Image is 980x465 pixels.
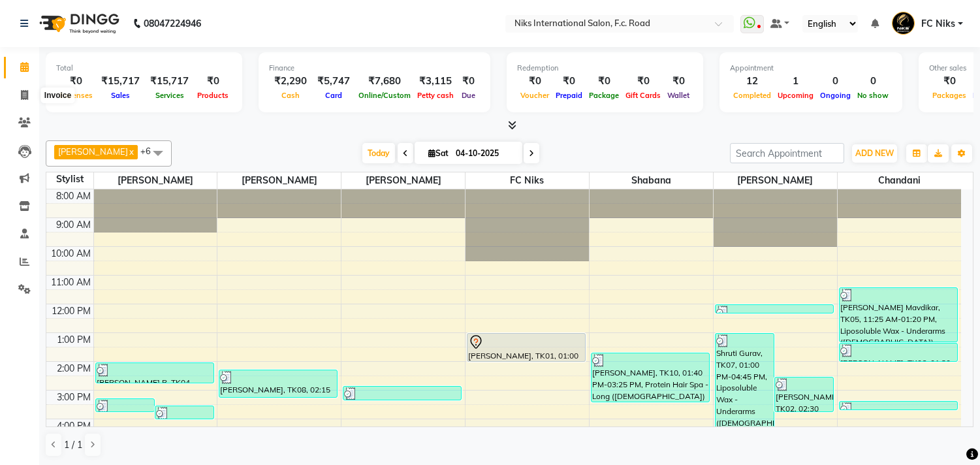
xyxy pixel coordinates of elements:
span: Cash [278,91,303,100]
span: Upcoming [774,91,817,100]
div: ₹0 [929,74,970,89]
div: Redemption [517,63,693,74]
div: 3:00 PM [54,391,93,404]
div: 2:00 PM [54,362,93,376]
span: Online/Custom [355,91,414,100]
div: ₹0 [194,74,232,89]
div: 12 [730,74,774,89]
div: ₹2,290 [269,74,312,89]
div: 1 [774,74,817,89]
span: Gift Cards [622,91,664,100]
div: ₹0 [457,74,480,89]
span: Petty cash [414,91,457,100]
span: Services [152,91,187,100]
div: [PERSON_NAME], TK08, 03:15 PM-03:45 PM, Haircut - Basic Haicut ([DEMOGRAPHIC_DATA]) (₹399) [96,399,154,411]
div: Finance [269,63,480,74]
b: 08047224946 [144,5,201,42]
div: 9:00 AM [54,218,93,232]
img: FC Niks [892,12,915,35]
div: 1:00 PM [54,333,93,347]
div: 4:00 PM [54,419,93,433]
div: [PERSON_NAME], TK06, 01:20 PM-02:00 PM, Threading - Eyebrows ([DEMOGRAPHIC_DATA]) (₹60),Threading... [840,344,958,361]
div: ₹0 [552,74,586,89]
div: [PERSON_NAME] Mavdikar, TK05, 11:25 AM-01:20 PM, Liposoluble Wax - Underarms ([DEMOGRAPHIC_DATA])... [840,288,958,342]
div: [PERSON_NAME], TK09, 02:50 PM-03:20 PM, Styling - Blow Dry With Wash (Medium) ([DEMOGRAPHIC_DATA]... [343,387,461,400]
span: Today [362,143,395,163]
div: ₹15,717 [145,74,194,89]
div: 0 [854,74,892,89]
div: ₹7,680 [355,74,414,89]
span: Sales [108,91,133,100]
div: [PERSON_NAME], TK02, 03:30 PM-04:00 PM, Haircut - Girls (Upto 10 Years) With Wash ([DEMOGRAPHIC_D... [155,406,213,419]
div: Stylist [46,172,93,186]
span: 1 / 1 [64,438,82,452]
span: +6 [140,146,161,156]
div: [PERSON_NAME], TK02, 02:30 PM-03:45 PM, Clean Ups - 03+ Clean Up ([DEMOGRAPHIC_DATA]),Liposoluble... [775,377,833,411]
div: ₹5,747 [312,74,355,89]
span: No show [854,91,892,100]
div: [PERSON_NAME], TK08, 02:15 PM-03:15 PM, Haircut - Basic Haicut ([DEMOGRAPHIC_DATA]) (₹399),[PERSO... [219,370,337,397]
span: Card [322,91,345,100]
div: Invoice [41,88,74,103]
input: Search Appointment [730,143,844,163]
span: Completed [730,91,774,100]
span: [PERSON_NAME] [714,172,837,189]
a: x [128,146,134,157]
input: 2025-10-04 [452,144,517,163]
div: 12:00 PM [49,304,93,318]
span: Voucher [517,91,552,100]
img: logo [33,5,123,42]
span: ADD NEW [855,148,894,158]
span: Packages [929,91,970,100]
button: ADD NEW [852,144,897,163]
span: Shabana [590,172,713,189]
span: Prepaid [552,91,586,100]
div: ₹0 [517,74,552,89]
div: [PERSON_NAME], TK01, 01:00 PM-02:00 PM, Protein Hair Spa - Medium ([DEMOGRAPHIC_DATA]) [467,334,585,361]
span: Due [458,91,479,100]
span: [PERSON_NAME] [94,172,217,189]
div: Anupama, TK03, 12:00 PM-12:15 PM, Threading - Eyebrows ([DEMOGRAPHIC_DATA]) [716,305,833,313]
div: Appointment [730,63,892,74]
div: ₹0 [664,74,693,89]
div: 0 [817,74,854,89]
div: 8:00 AM [54,189,93,203]
div: ₹0 [622,74,664,89]
div: [PERSON_NAME] R, TK04, 02:00 PM-02:45 PM, Haircut - Creative Haircut (Wash & Blowdry Complimentar... [96,363,213,383]
span: FC Niks [921,17,955,31]
span: Package [586,91,622,100]
span: Chandani [838,172,961,189]
div: ₹3,115 [414,74,457,89]
div: [PERSON_NAME], TK09, 03:20 PM-03:35 PM, Threading - Eyebrows ([DEMOGRAPHIC_DATA]) (₹60) [840,402,958,409]
div: ₹15,717 [96,74,145,89]
span: Products [194,91,232,100]
span: FC Niks [466,172,589,189]
div: 11:00 AM [48,276,93,289]
span: [PERSON_NAME] [58,146,128,157]
div: Shruti Gurav, TK07, 01:00 PM-04:45 PM, Liposoluble Wax - Underarms ([DEMOGRAPHIC_DATA]),Liposolub... [716,334,774,440]
span: Sat [425,148,452,158]
span: Ongoing [817,91,854,100]
div: [PERSON_NAME], TK10, 01:40 PM-03:25 PM, Protein Hair Spa - Long ([DEMOGRAPHIC_DATA]) (₹2499),Hair... [592,353,709,402]
span: Wallet [664,91,693,100]
div: ₹0 [56,74,96,89]
span: [PERSON_NAME] [217,172,341,189]
div: ₹0 [586,74,622,89]
span: [PERSON_NAME] [341,172,465,189]
div: 10:00 AM [48,247,93,261]
div: Total [56,63,232,74]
